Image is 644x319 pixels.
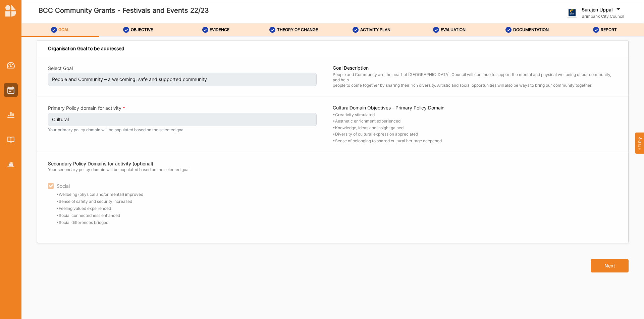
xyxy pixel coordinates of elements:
[513,27,549,32] label: DOCUMENTATION
[5,5,16,17] img: logo
[131,27,153,32] label: OBJECTIVE
[601,27,617,32] label: REPORT
[7,62,15,69] img: Dashboard
[48,46,124,52] div: Organisation Goal to be addressed
[277,27,318,32] label: THEORY OF CHANGE
[567,8,577,18] img: logo
[39,5,209,16] label: BCC Community Grants - Festivals and Events 22/23
[4,58,18,72] a: Dashboard
[582,7,612,13] label: Surajen Uppal
[4,133,18,147] a: Library
[4,157,18,171] a: Organisation
[58,27,69,32] label: GOAL
[210,27,229,32] label: EVIDENCE
[7,86,14,94] img: Activities
[441,27,466,32] label: EVALUATION
[7,137,14,142] img: Library
[4,83,18,97] a: Activities
[582,14,624,19] label: Brimbank City Council
[7,162,14,167] img: Organisation
[360,27,390,32] label: ACTIVITY PLAN
[591,259,629,272] button: Next
[4,108,18,122] a: Reports
[7,112,14,117] img: Reports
